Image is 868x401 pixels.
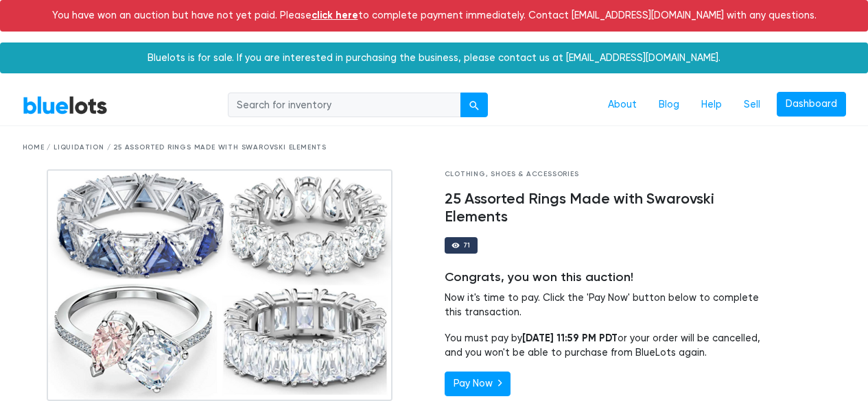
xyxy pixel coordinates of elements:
div: 71 [463,242,471,249]
div: Clothing, Shoes & Accessories [445,169,776,180]
a: Blog [648,92,690,118]
a: Help [690,92,733,118]
div: Congrats, you won this auction! [445,270,776,285]
p: Now it's time to pay. Click the 'Pay Now' button below to complete this transaction. [445,291,776,320]
input: Search for inventory [228,93,461,117]
a: click here [312,9,358,21]
a: Pay Now [445,372,511,396]
h4: 25 Assorted Rings Made with Swarovski Elements [445,191,776,226]
a: Sell [733,92,771,118]
p: You must pay by or your order will be cancelled, and you won't be able to purchase from BlueLots ... [445,331,776,361]
a: BlueLots [23,95,108,115]
a: Dashboard [777,92,846,117]
div: Home / Liquidation / 25 Assorted Rings Made with Swarovski Elements [23,143,846,153]
b: [DATE] 11:59 PM PDT [522,332,618,344]
a: About [597,92,648,118]
img: cc565967-2abe-4fc3-a99a-06869c922dab-1755115603.png [47,169,392,401]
